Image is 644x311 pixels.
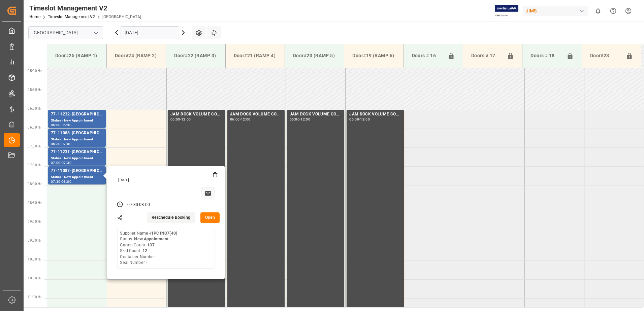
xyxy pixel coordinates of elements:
[606,3,621,19] button: Help Center
[359,118,360,121] div: -
[230,118,240,121] div: 06:00
[138,202,139,208] div: -
[290,111,342,118] div: JAM DOCK VOLUME CONTROL
[587,49,623,62] div: Door#23
[51,161,61,164] div: 07:00
[51,174,103,180] div: Status - New Appointment
[29,3,141,13] div: Timeslot Management V2
[180,118,181,121] div: -
[61,180,62,183] div: -
[28,257,41,261] span: 10:00 Hr
[241,118,251,121] div: 12:00
[91,28,101,38] button: open menu
[230,111,282,118] div: JAM DOCK VOLUME CONTROL
[28,295,41,299] span: 11:00 Hr
[142,248,147,253] b: 12
[134,237,168,241] b: New Appointment
[290,49,339,62] div: Door#20 (RAMP 5)
[28,26,103,39] input: Type to search/select
[139,202,150,208] div: 08:00
[121,26,179,39] input: DD.MM.YYYY
[409,49,445,62] div: Doors # 16
[528,49,563,62] div: Doors # 18
[240,118,241,121] div: -
[523,4,590,17] button: JIMS
[150,231,177,236] b: HPC INO7(40)
[51,168,103,174] div: 77-11087-[GEOGRAPHIC_DATA]
[51,137,103,142] div: Status - New Appointment
[51,180,61,183] div: 07:30
[28,144,41,148] span: 07:00 Hr
[299,118,300,121] div: -
[171,49,220,62] div: Door#22 (RAMP 3)
[349,118,359,121] div: 06:00
[62,161,71,164] div: 07:30
[29,14,40,19] a: Home
[51,130,103,137] div: 77-11088-[GEOGRAPHIC_DATA]
[53,49,101,62] div: Door#25 (RAMP 1)
[28,239,41,242] span: 09:30 Hr
[62,180,71,183] div: 08:00
[112,49,160,62] div: Door#24 (RAMP 2)
[28,107,41,110] span: 06:00 Hr
[51,155,103,161] div: Status - New Appointment
[51,118,103,124] div: Status - New Appointment
[300,118,310,121] div: 12:00
[127,202,138,208] div: 07:30
[290,118,299,121] div: 06:00
[200,212,220,223] button: Open
[181,118,191,121] div: 12:00
[51,124,61,127] div: 06:00
[147,212,195,223] button: Reschedule Booking
[231,49,279,62] div: Door#21 (RAMP 4)
[590,3,606,19] button: show 0 new notifications
[523,6,588,16] div: JIMS
[28,163,41,167] span: 07:30 Hr
[28,201,41,205] span: 08:30 Hr
[28,69,41,73] span: 05:00 Hr
[495,5,518,17] img: Exertis%20JAM%20-%20Email%20Logo.jpg_1722504956.jpg
[61,142,62,145] div: -
[28,182,41,186] span: 08:00 Hr
[349,111,401,118] div: JAM DOCK VOLUME CONTROL
[48,14,95,19] a: Timeslot Management V2
[28,126,41,129] span: 06:30 Hr
[51,142,61,145] div: 06:30
[350,49,398,62] div: Door#19 (RAMP 6)
[28,88,41,92] span: 05:30 Hr
[51,149,103,155] div: 77-11231-[GEOGRAPHIC_DATA]
[170,111,222,118] div: JAM DOCK VOLUME CONTROL
[62,142,71,145] div: 07:00
[28,220,41,223] span: 09:00 Hr
[62,124,71,127] div: 06:30
[170,118,180,121] div: 06:00
[116,178,218,182] div: [DATE]
[360,118,370,121] div: 12:00
[147,243,154,247] b: 137
[51,111,103,118] div: 77-11232-[GEOGRAPHIC_DATA]
[120,231,177,266] div: Supplier Name - Status - Carton Count - Skid Count - Container Number - Seal Number -
[28,276,41,280] span: 10:30 Hr
[469,49,504,62] div: Doors # 17
[61,161,62,164] div: -
[61,124,62,127] div: -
